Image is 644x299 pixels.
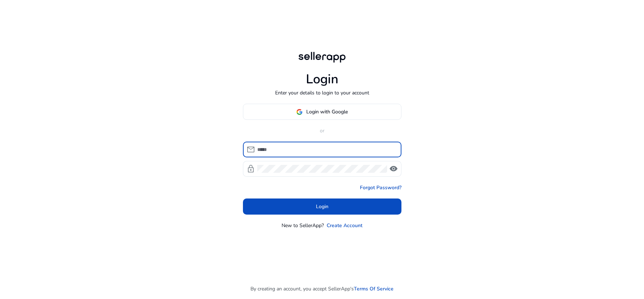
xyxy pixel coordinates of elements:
[354,285,394,293] a: Terms Of Service
[296,109,303,115] img: google-logo.svg
[306,108,348,116] span: Login with Google
[243,127,401,134] p: or
[247,165,255,173] span: lock
[389,165,398,173] span: visibility
[282,222,324,229] p: New to SellerApp?
[360,184,401,191] a: Forgot Password?
[247,145,255,154] span: mail
[316,203,328,210] span: Login
[243,198,401,215] button: Login
[306,72,338,87] h1: Login
[275,89,369,97] p: Enter your details to login to your account
[327,222,362,229] a: Create Account
[243,104,401,120] button: Login with Google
